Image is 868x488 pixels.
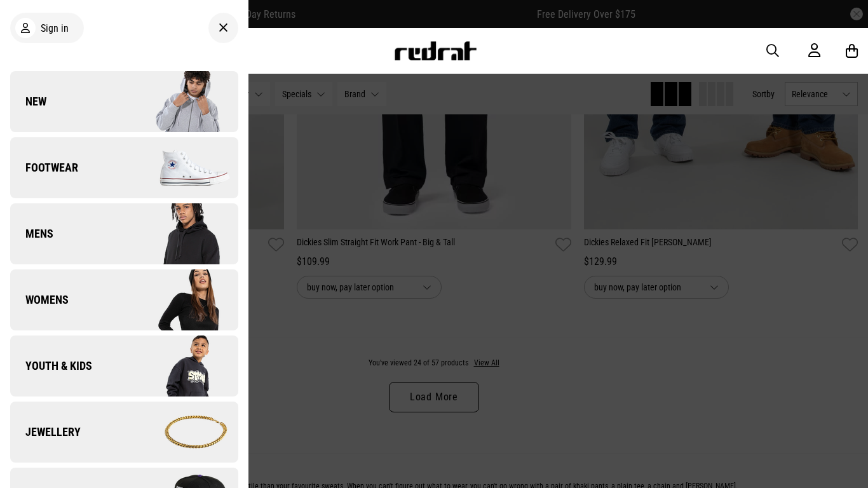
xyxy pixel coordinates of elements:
button: Open LiveChat chat widget [10,5,48,43]
a: Youth & Kids Company [10,335,238,396]
span: Sign in [41,22,69,34]
a: Footwear Company [10,137,238,198]
span: Youth & Kids [10,358,92,374]
img: Company [124,334,238,398]
span: New [10,94,46,109]
img: Company [124,70,238,133]
img: Company [124,268,238,332]
img: Redrat logo [393,41,477,60]
span: Jewellery [10,424,81,440]
span: Footwear [10,160,78,175]
img: Company [124,202,238,266]
a: Womens Company [10,269,238,330]
a: Jewellery Company [10,402,238,463]
a: New Company [10,71,238,132]
img: Company [124,400,238,464]
img: Company [124,136,238,200]
span: Womens [10,292,69,308]
span: Mens [10,226,53,241]
a: Mens Company [10,203,238,264]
